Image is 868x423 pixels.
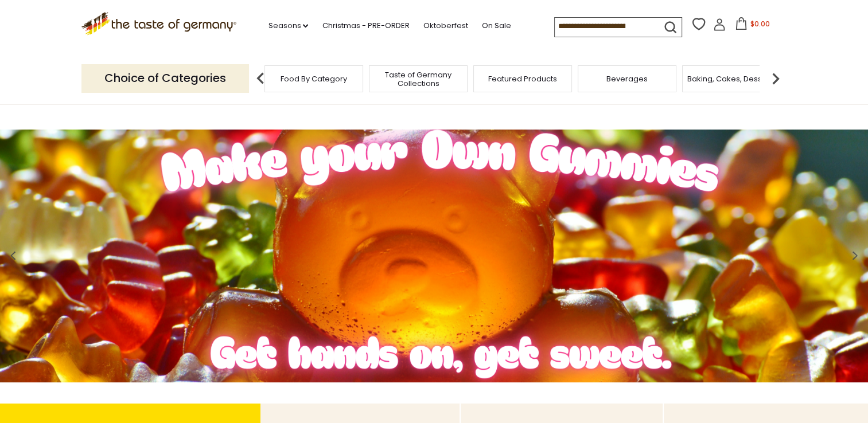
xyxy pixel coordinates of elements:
p: Choice of Categories [81,64,249,92]
a: Christmas - PRE-ORDER [322,19,409,32]
span: $0.00 [750,19,769,29]
img: next arrow [764,67,787,90]
img: previous arrow [249,67,272,90]
a: Oktoberfest [423,19,468,32]
a: Taste of Germany Collections [372,70,464,88]
a: Food By Category [281,75,347,83]
a: On Sale [481,19,511,32]
a: Featured Products [488,75,557,83]
a: Seasons [268,19,308,32]
a: Beverages [606,75,648,83]
a: Baking, Cakes, Desserts [687,75,776,83]
button: $0.00 [728,17,777,34]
